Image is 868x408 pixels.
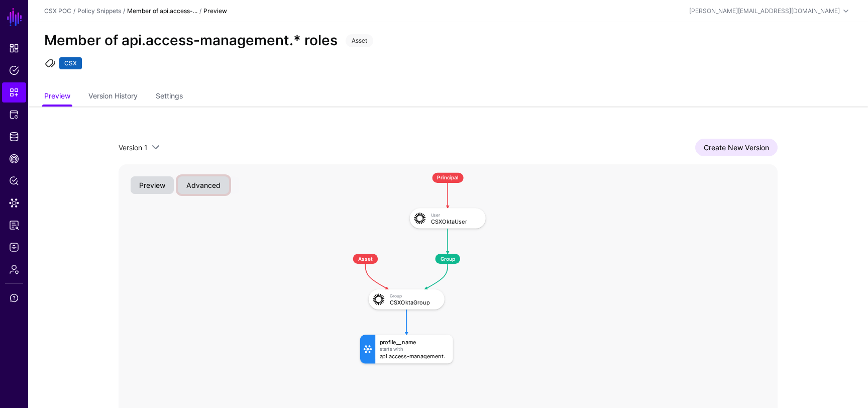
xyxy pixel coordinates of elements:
strong: Member of api.access-... [127,7,197,15]
h2: Member of api.access-management.* roles [44,32,338,49]
a: Preview [44,87,70,107]
span: Asset [346,34,373,47]
button: Advanced [178,176,229,194]
span: Admin [9,264,19,274]
span: Version 1 [119,143,147,152]
a: CAEP Hub [2,149,26,169]
span: Dashboard [9,43,19,53]
div: User [431,212,480,217]
span: Identity Data Fabric [9,132,19,142]
span: Support [9,293,19,303]
img: svg+xml;base64,PHN2ZyB3aWR0aD0iNjQiIGhlaWdodD0iNjQiIHZpZXdCb3g9IjAgMCA2NCA2NCIgZmlsbD0ibm9uZSIgeG... [371,291,386,307]
div: CSXOktaGroup [390,299,439,305]
div: [PERSON_NAME][EMAIL_ADDRESS][DOMAIN_NAME] [689,7,840,16]
a: Settings [156,87,183,107]
a: Admin [2,259,26,279]
span: Protected Systems [9,110,19,120]
strong: Preview [203,7,227,15]
a: Snippets [2,82,26,103]
div: / [71,7,77,16]
a: SGNL [6,6,23,28]
a: Identity Data Fabric [2,127,26,147]
div: api.access-management. [380,353,449,359]
div: / [197,7,203,16]
span: Principal [432,172,463,182]
span: Logs [9,242,19,252]
a: Protected Systems [2,105,26,125]
div: / [121,7,127,16]
span: Policies [9,65,19,75]
div: profile__name [380,339,449,345]
span: Data Lens [9,198,19,208]
img: svg+xml;base64,PHN2ZyB3aWR0aD0iNjQiIGhlaWdodD0iNjQiIHZpZXdCb3g9IjAgMCA2NCA2NCIgZmlsbD0ibm9uZSIgeG... [412,211,427,226]
a: Logs [2,237,26,257]
span: Reports [9,220,19,230]
span: CAEP Hub [9,154,19,164]
a: Version History [88,87,138,107]
div: Starts With [380,347,449,352]
span: CSX [59,57,82,69]
a: Data Lens [2,193,26,213]
a: CSX POC [44,7,71,15]
div: CSXOktaUser [431,218,480,224]
span: Snippets [9,87,19,97]
div: Group [390,293,439,298]
span: Asset [353,254,378,264]
span: Group [435,254,460,264]
a: Policy Lens [2,171,26,191]
a: Policies [2,60,26,80]
button: Preview [131,176,174,194]
a: Reports [2,215,26,235]
a: Dashboard [2,38,26,58]
a: Create New Version [695,139,778,156]
span: Policy Lens [9,176,19,186]
a: Policy Snippets [77,7,121,15]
